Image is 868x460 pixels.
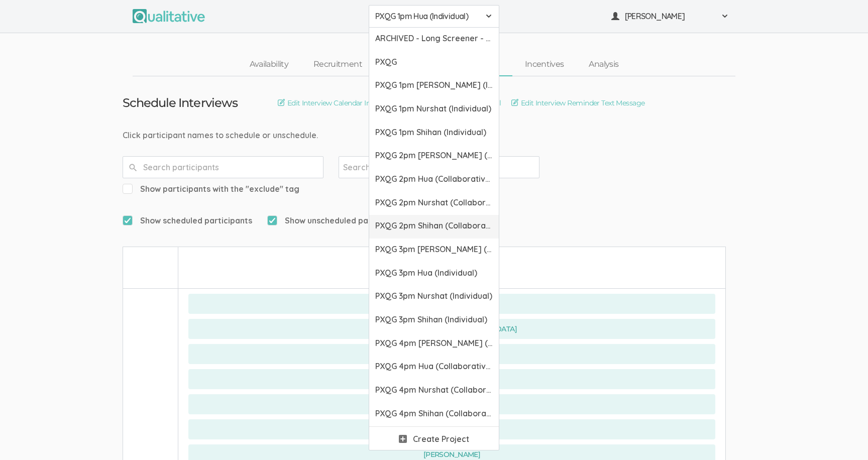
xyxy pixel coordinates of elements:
img: plus.svg [399,435,407,443]
a: PXQG 4pm [PERSON_NAME] (Collaborative) [369,332,499,356]
span: PXQG 2pm [PERSON_NAME] (Collaborative) [375,150,493,161]
button: [PERSON_NAME] [188,369,715,389]
span: PXQG 3pm Shihan (Individual) [375,314,493,325]
button: [PERSON_NAME] [188,344,715,364]
span: PXQG [375,56,493,68]
button: [PERSON_NAME] [188,394,715,414]
span: PXQG 1pm [PERSON_NAME] (Individual) [375,79,493,91]
a: PXQG 1pm [PERSON_NAME] (Individual) [369,74,499,98]
span: PXQG 1pm Shihan (Individual) [375,127,493,138]
span: PXQG 3pm Hua (Individual) [375,267,493,279]
h3: Schedule Interviews [123,96,238,109]
span: Show scheduled participants [123,215,252,226]
span: PXQG 1pm Nurshat (Individual) [375,103,493,114]
a: PXQG 2pm Hua (Collaborative) [369,168,499,192]
button: [PERSON_NAME] [605,5,735,28]
iframe: Chat Widget [818,412,868,460]
span: PXQG 2pm Hua (Collaborative) [375,173,493,185]
a: PXQG 1pm Shihan (Individual) [369,122,499,145]
span: PXQG 4pm Hua (Collaborative) [375,361,493,372]
a: Incentives [512,54,577,75]
div: [DATE] [188,267,715,279]
span: Create Project [413,433,469,445]
a: PXQG 4pm Hua (Collaborative) [369,356,499,379]
a: PXQG 2pm Shihan (Collaborative) [369,215,499,239]
a: PXQG 1pm Nurshat (Individual) [369,98,499,122]
span: PXQG 4pm [PERSON_NAME] (Collaborative) [375,337,493,349]
a: Create Project [369,427,499,450]
div: Click participant names to schedule or unschedule. [123,130,745,141]
span: [PERSON_NAME] [625,11,715,22]
a: Availability [237,54,301,75]
button: [PERSON_NAME] [188,419,715,439]
a: Recruitment [301,54,375,75]
a: PXQG 3pm Shihan (Individual) [369,309,499,332]
div: [DATE] [188,257,715,267]
a: PXQG 4pm Nurshat (Collaborative) [369,379,499,403]
a: Analysis [576,54,631,75]
input: Search participants [123,156,323,178]
a: PXQG [369,51,499,75]
a: PXQG 3pm Nurshat (Individual) [369,285,499,309]
span: ARCHIVED - Long Screener - PXQG 1pm Hua (Individual) [375,33,493,44]
span: PXQG 2pm Nurshat (Collaborative) [375,197,493,208]
span: PXQG 3pm [PERSON_NAME] (Individual) [375,244,493,255]
a: Edit Interview Reminder Text Message [511,97,645,108]
a: Edit Interview Calendar Invite [278,97,382,108]
a: PXQG 2pm [PERSON_NAME] (Collaborative) [369,145,499,168]
input: Search tags [343,161,406,174]
button: PXQG 1pm Hua (Individual) [369,5,499,28]
span: PXQG 3pm Nurshat (Individual) [375,290,493,302]
a: ARCHIVED - Long Screener - PXQG 1pm Hua (Individual) [369,28,499,51]
button: [PERSON_NAME][GEOGRAPHIC_DATA] [188,319,715,339]
a: PXQG 3pm [PERSON_NAME] (Individual) [369,239,499,262]
img: Qualitative [133,9,205,23]
span: PXQG 2pm Shihan (Collaborative) [375,220,493,232]
a: PXQG 4pm Shihan (Collaborative) [369,403,499,426]
span: PXQG 1pm Hua (Individual) [375,11,480,22]
span: Show participants with the "exclude" tag [123,183,299,195]
a: PXQG 3pm Hua (Individual) [369,262,499,286]
a: PXQG 2pm Nurshat (Collaborative) [369,192,499,215]
span: PXQG 4pm Shihan (Collaborative) [375,408,493,419]
button: [PERSON_NAME] [188,294,715,314]
span: PXQG 4pm Nurshat (Collaborative) [375,384,493,396]
span: Show unscheduled participants [267,215,406,226]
